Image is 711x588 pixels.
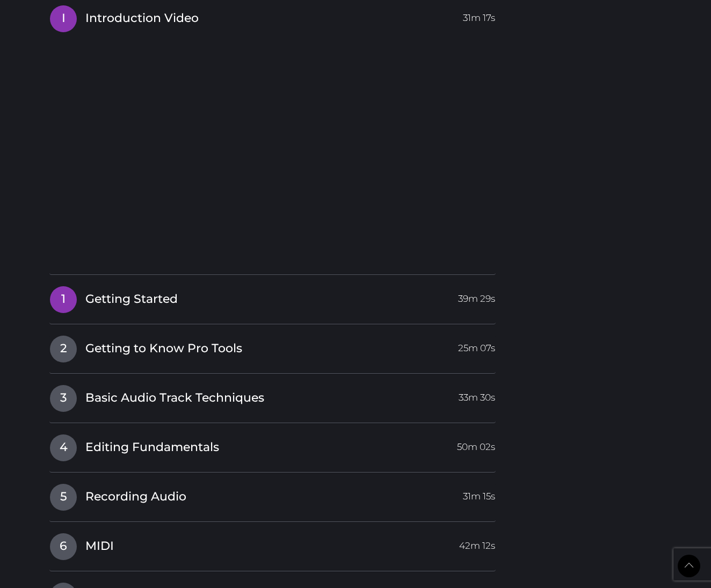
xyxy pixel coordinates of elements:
a: 3Basic Audio Track Techniques33m 30s [49,384,496,407]
a: Back to Top [678,555,700,577]
a: 1Getting Started39m 29s [49,286,496,308]
a: 6MIDI42m 12s [49,533,496,555]
span: Basic Audio Track Techniques [85,390,264,406]
span: 31m 15s [463,484,495,503]
span: 42m 12s [459,533,495,553]
span: Editing Fundamentals [85,439,219,456]
span: 6 [50,533,77,560]
span: MIDI [85,538,114,555]
a: 5Recording Audio31m 15s [49,483,496,506]
span: 50m 02s [457,434,495,454]
span: Introduction Video [85,10,199,27]
a: 2Getting to Know Pro Tools25m 07s [49,335,496,358]
span: 3 [50,385,77,412]
span: Recording Audio [85,489,186,505]
span: 1 [50,286,77,313]
span: 31m 17s [463,5,495,25]
span: 2 [50,336,77,362]
a: 4Editing Fundamentals50m 02s [49,434,496,456]
span: 4 [50,434,77,461]
span: Getting Started [85,291,178,308]
span: 33m 30s [459,385,495,404]
span: 5 [50,484,77,511]
span: Getting to Know Pro Tools [85,340,242,357]
span: 39m 29s [458,286,495,306]
a: IIntroduction Video31m 17s [49,5,496,27]
span: I [50,5,77,32]
span: 25m 07s [458,336,495,355]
